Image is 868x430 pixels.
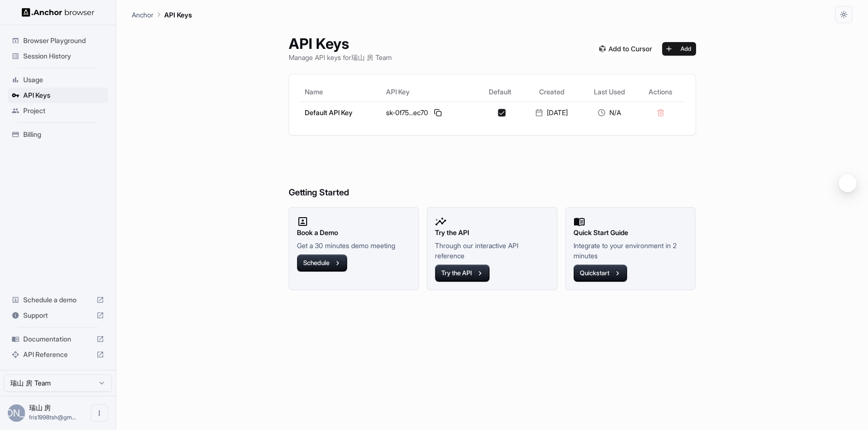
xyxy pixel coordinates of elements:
nav: breadcrumb [132,9,192,20]
div: Schedule a demo [8,292,108,308]
div: Billing [8,127,108,142]
img: Add anchorbrowser MCP server to Cursor [595,42,656,56]
button: Add [662,42,696,56]
th: Created [522,82,581,102]
p: Anchor [132,10,154,20]
div: [DATE] [526,108,577,118]
div: Usage [8,72,108,88]
div: sk-0f75...ec70 [386,107,474,119]
span: Usage [23,75,104,85]
p: Through our interactive API reference [435,240,549,261]
span: fris1998tsh@gmail.com [29,414,76,421]
button: Schedule [297,254,347,272]
h1: API Keys [289,35,392,52]
th: Default [478,82,522,102]
div: API Reference [8,347,108,362]
button: Copy API key [432,107,444,119]
span: API Reference [23,350,93,359]
img: Anchor Logo [22,8,94,17]
th: API Key [382,82,478,102]
button: Quickstart [573,265,627,282]
span: Support [23,311,93,320]
th: Last Used [581,82,637,102]
span: Schedule a demo [23,295,93,305]
div: N/A [585,108,634,118]
span: Documentation [23,334,93,344]
span: Project [23,106,104,116]
div: Support [8,308,108,323]
h2: Quick Start Guide [573,227,688,238]
div: Documentation [8,331,108,347]
th: Name [301,82,382,102]
p: Integrate to your environment in 2 minutes [573,240,688,261]
button: Open menu [91,404,108,422]
span: API Keys [23,90,104,100]
span: Billing [23,130,104,139]
span: Browser Playground [23,36,104,45]
p: Get a 30 minutes demo meeting [297,240,411,251]
span: Session History [23,51,104,61]
div: [PERSON_NAME] [8,404,25,422]
td: Default API Key [301,102,382,123]
h2: Try the API [435,227,549,238]
h2: Book a Demo [297,227,411,238]
h6: Getting Started [289,147,696,200]
div: Browser Playground [8,33,108,48]
p: API Keys [164,10,192,20]
span: 瑞山 房 [29,403,51,412]
th: Actions [637,82,683,102]
button: Try the API [435,265,490,282]
div: API Keys [8,88,108,103]
div: Session History [8,48,108,64]
div: Project [8,103,108,119]
p: Manage API keys for 瑞山 房 Team [289,52,392,62]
